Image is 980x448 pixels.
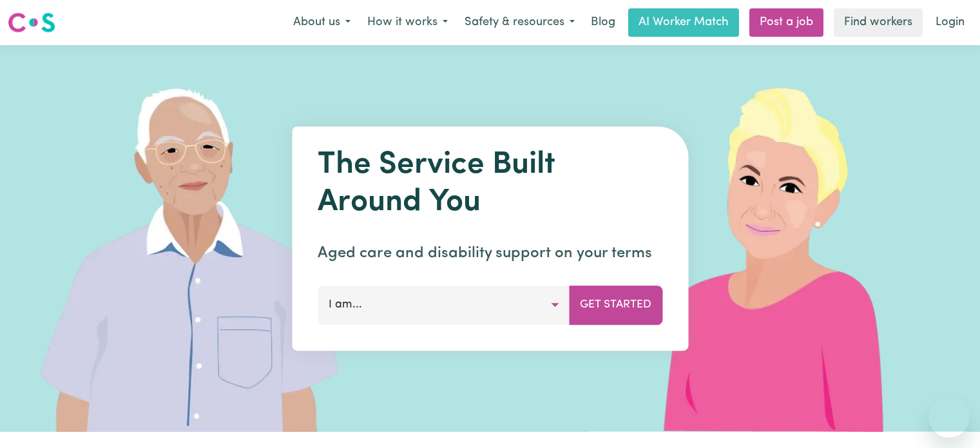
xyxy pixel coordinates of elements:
button: Safety & resources [456,9,583,36]
p: Aged care and disability support on your terms [318,242,662,265]
iframe: Button to launch messaging window [928,396,970,438]
a: AI Worker Match [628,8,739,37]
button: Get Started [569,286,662,324]
a: Login [928,8,972,37]
a: Careseekers logo [8,8,55,37]
button: About us [285,9,359,36]
h1: The Service Built Around You [318,147,662,221]
button: How it works [359,9,456,36]
button: I am... [318,286,570,324]
a: Find workers [834,8,923,37]
img: Careseekers logo [8,11,55,34]
a: Post a job [749,8,823,37]
a: Blog [583,8,623,37]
